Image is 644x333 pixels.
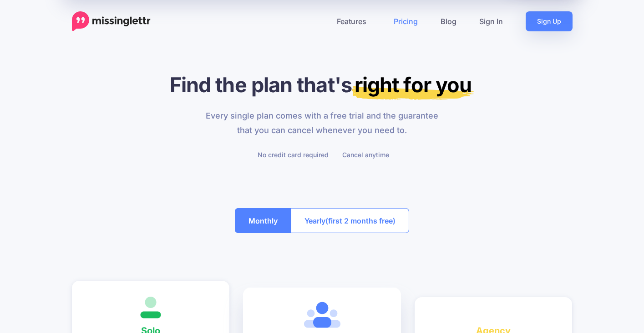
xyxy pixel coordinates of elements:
h1: Find the plan that's [72,72,573,97]
li: No credit card required [255,149,329,160]
button: Yearly(first 2 months free) [291,208,409,233]
span: (first 2 months free) [325,214,396,228]
a: Sign Up [526,11,573,31]
a: Blog [429,11,468,31]
a: Sign In [468,11,514,31]
a: Pricing [382,11,429,31]
img: <i class='fas fa-heart margin-right'></i>Most Popular [304,301,340,328]
mark: right for you [352,72,474,100]
button: Monthly [235,208,291,233]
li: Cancel anytime [340,149,389,160]
p: Every single plan comes with a free trial and the guarantee that you can cancel whenever you need... [200,109,444,138]
a: Features [325,11,382,31]
a: Home [72,11,151,31]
